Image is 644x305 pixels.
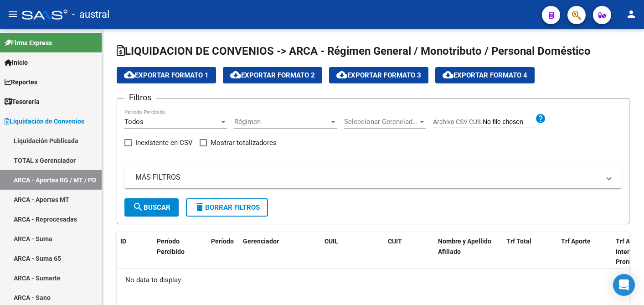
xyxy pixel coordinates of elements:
[133,202,144,212] mat-icon: search
[443,69,453,80] mat-icon: cloud_download
[124,69,135,80] mat-icon: cloud_download
[223,67,322,83] button: Exportar Formato 2
[626,9,637,20] mat-icon: person
[124,118,144,126] span: Todos
[117,232,153,272] datatable-header-cell: ID
[384,232,434,272] datatable-header-cell: CUIT
[157,238,185,255] span: Período Percibido
[117,45,591,57] span: LIQUIDACION DE CONVENIOS -> ARCA - Régimen General / Monotributo / Personal Doméstico
[135,172,600,182] mat-panel-title: MÁS FILTROS
[153,232,194,272] datatable-header-cell: Período Percibido
[506,238,531,245] span: Trf Total
[336,71,421,79] span: Exportar Formato 3
[234,118,329,126] span: Régimen
[561,238,591,245] span: Trf Aporte
[211,137,277,148] span: Mostrar totalizadores
[194,202,205,212] mat-icon: delete
[435,67,535,83] button: Exportar Formato 4
[5,116,84,126] span: Liquidación de Convenios
[117,269,629,292] div: No data to display
[186,198,268,217] button: Borrar Filtros
[344,118,418,126] span: Seleccionar Gerenciador
[5,77,37,87] span: Reportes
[325,238,338,245] span: CUIL
[124,91,156,104] h3: Filtros
[117,67,216,83] button: Exportar Formato 1
[135,137,193,148] span: Inexistente en CSV
[5,57,28,67] span: Inicio
[133,203,170,212] span: Buscar
[124,198,179,217] button: Buscar
[230,69,241,80] mat-icon: cloud_download
[535,113,546,124] mat-icon: help
[7,9,18,20] mat-icon: menu
[243,238,279,245] span: Gerenciador
[5,38,52,48] span: Firma Express
[124,71,209,79] span: Exportar Formato 1
[120,238,126,245] span: ID
[613,274,635,296] div: Open Intercom Messenger
[483,118,535,126] input: Archivo CSV CUIL
[72,5,109,25] span: - austral
[557,232,612,272] datatable-header-cell: Trf Aporte
[194,203,260,212] span: Borrar Filtros
[230,71,315,79] span: Exportar Formato 2
[321,232,371,272] datatable-header-cell: CUIL
[207,232,239,272] datatable-header-cell: Período
[434,232,503,272] datatable-header-cell: Nombre y Apellido Afiliado
[443,71,527,79] span: Exportar Formato 4
[503,232,557,272] datatable-header-cell: Trf Total
[211,238,234,245] span: Período
[388,238,402,245] span: CUIT
[329,67,428,83] button: Exportar Formato 3
[124,166,622,188] mat-expansion-panel-header: MÁS FILTROS
[433,118,483,125] span: Archivo CSV CUIL
[239,232,308,272] datatable-header-cell: Gerenciador
[336,69,347,80] mat-icon: cloud_download
[438,238,491,255] span: Nombre y Apellido Afiliado
[5,97,40,107] span: Tesorería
